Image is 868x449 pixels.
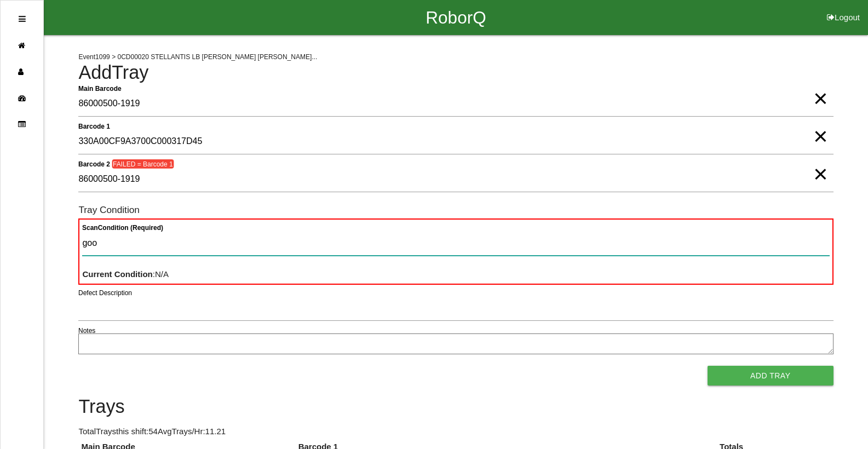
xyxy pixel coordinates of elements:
[78,205,833,215] h6: Tray Condition
[78,288,132,298] label: Defect Description
[708,366,833,385] button: Add Tray
[813,114,827,136] span: Clear Input
[78,326,95,336] label: Notes
[813,152,827,174] span: Clear Input
[78,425,833,438] p: Total Trays this shift: 54 Avg Trays /Hr: 11.21
[19,6,26,32] div: Open
[82,224,163,232] b: Scan Condition (Required)
[78,91,833,117] input: Required
[78,396,833,417] h4: Trays
[78,122,110,130] b: Barcode 1
[78,53,317,61] span: Event 1099 > 0CD00020 STELLANTIS LB [PERSON_NAME] [PERSON_NAME]...
[813,77,827,99] span: Clear Input
[78,160,110,168] b: Barcode 2
[78,84,122,92] b: Main Barcode
[82,269,169,279] span: : N/A
[78,62,833,83] h4: Add Tray
[82,269,152,279] b: Current Condition
[112,159,174,169] span: FAILED = Barcode 1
